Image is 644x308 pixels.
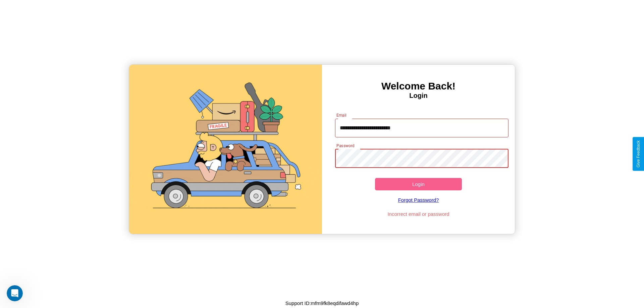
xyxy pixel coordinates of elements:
h3: Welcome Back! [322,80,515,92]
label: Password [336,143,354,148]
iframe: Intercom live chat [7,285,23,301]
label: Email [336,112,347,118]
h4: Login [322,92,515,100]
p: Support ID: mfm9fk8eqdifawd4hp [285,299,359,308]
button: Login [375,178,462,190]
img: gif [129,65,322,234]
p: Incorrect email or password [332,209,505,219]
a: Forgot Password? [332,190,505,209]
div: Give Feedback [636,140,641,168]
